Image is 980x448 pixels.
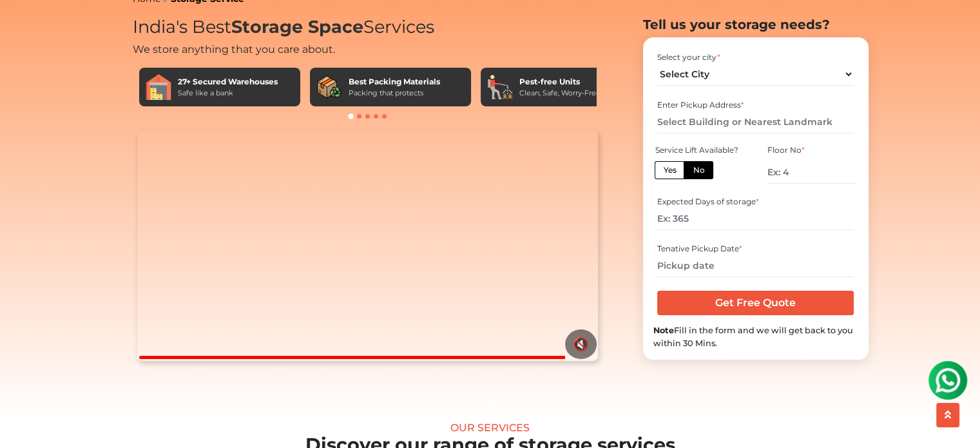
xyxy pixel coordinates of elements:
[231,16,363,37] span: Storage Space
[178,76,278,88] div: 27+ Secured Warehouses
[565,329,597,359] button: 🔇
[767,144,856,156] div: Floor No
[349,76,440,88] div: Best Packing Materials
[137,130,598,361] video: Your browser does not support the video tag.
[653,324,858,349] div: Fill in the form and we will get back to you within 30 Mins.
[657,243,854,255] div: Tenative Pickup Date
[657,255,854,277] input: Pickup date
[684,161,713,179] label: No
[519,76,600,88] div: Pest-free Units
[349,88,440,99] div: Packing that protects
[487,74,513,100] img: Pest-free Units
[657,291,854,315] input: Get Free Quote
[178,88,278,99] div: Safe like a bank
[657,196,854,208] div: Expected Days of storage
[39,422,941,434] div: Our Services
[653,326,674,335] b: Note
[657,52,854,63] div: Select your city
[133,43,335,55] span: We store anything that you care about.
[316,74,342,100] img: Best Packing Materials
[655,144,744,156] div: Service Lift Available?
[13,13,39,39] img: whatsapp-icon.svg
[767,161,856,184] input: Ex: 4
[657,111,854,133] input: Select Building or Nearest Landmark
[655,161,684,179] label: Yes
[657,208,854,230] input: Ex: 365
[657,99,854,111] div: Enter Pickup Address
[133,17,603,38] h1: India's Best Services
[643,17,869,32] h2: Tell us your storage needs?
[146,74,171,100] img: 27+ Secured Warehouses
[519,88,600,99] div: Clean, Safe, Worry-Free
[936,403,959,427] button: scroll up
